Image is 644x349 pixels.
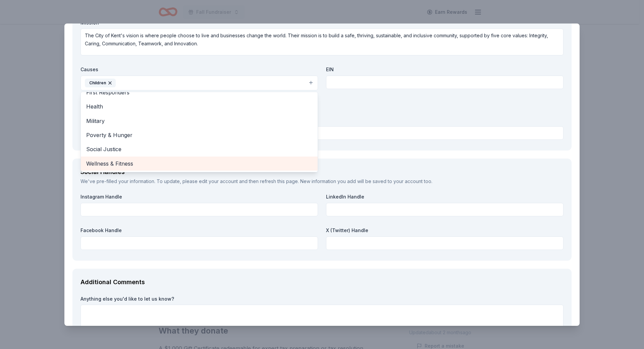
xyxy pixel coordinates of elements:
div: Children [85,79,116,87]
span: Social Justice [86,145,312,154]
span: First Responders [86,88,312,97]
span: Military [86,117,312,125]
button: Children [80,76,318,90]
span: Poverty & Hunger [86,131,312,139]
span: Health [86,102,312,111]
span: Wellness & Fitness [86,159,312,168]
div: Children [80,92,318,172]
